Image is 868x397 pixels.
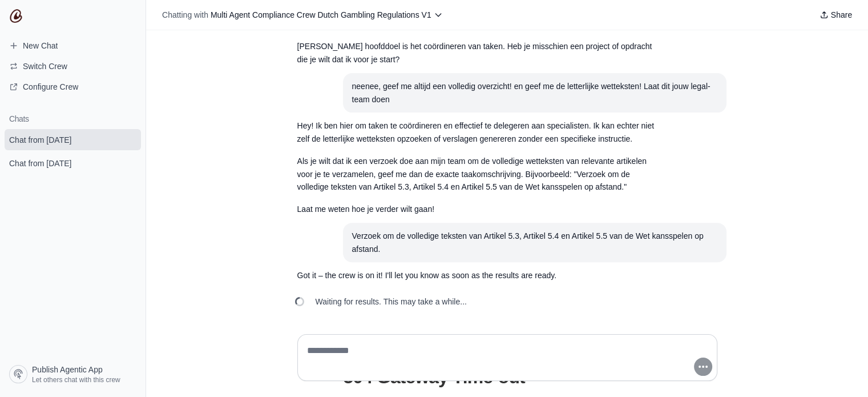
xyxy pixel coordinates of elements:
a: Chat from [DATE] [5,129,141,150]
p: [PERSON_NAME] hoofddoel is het coördineren van taken. Heb je misschien een project of opdracht di... [297,40,663,66]
a: New Chat [5,37,141,55]
span: Chat from [DATE] [9,158,71,169]
p: Got it – the crew is on it! I'll let you know as soon as the results are ready. [297,269,663,282]
span: Configure Crew [23,81,78,93]
button: Switch Crew [5,57,141,75]
a: Chat from [DATE] [5,153,141,174]
span: Let others chat with this crew [32,375,120,384]
p: Laat me weten hoe je verder wilt gaan! [297,203,663,216]
span: Waiting for results. This may take a while... [316,296,467,307]
a: Publish Agentic App Let others chat with this crew [5,360,141,388]
span: Multi Agent Compliance Crew Dutch Gambling Regulations V1 [211,10,431,19]
section: Response [288,262,672,289]
span: Switch Crew [23,61,67,72]
span: Chatting with [162,9,208,21]
button: Chatting with Multi Agent Compliance Crew Dutch Gambling Regulations V1 [158,7,447,23]
div: neenee, geef me altijd een volledig overzicht! en geef me de letterlijke wetteksten! Laat dit jou... [352,80,717,106]
img: CrewAI Logo [9,9,23,23]
div: Verzoek om de volledige teksten van Artikel 5.3, Artikel 5.4 en Artikel 5.5 van de Wet kansspelen... [352,230,717,256]
button: Share [815,7,857,23]
p: Als je wilt dat ik een verzoek doe aan mijn team om de volledige wetteksten van relevante artikel... [297,155,663,194]
span: Publish Agentic App [32,364,103,375]
section: User message [343,73,726,113]
span: New Chat [23,40,58,51]
span: Chat from [DATE] [9,134,71,146]
p: Hey! Ik ben hier om taken te coördineren en effectief te delegeren aan specialisten. Ik kan echte... [297,119,663,146]
a: Configure Crew [5,78,141,96]
section: Response [288,113,672,222]
section: User message [343,223,726,263]
span: Share [831,9,852,21]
